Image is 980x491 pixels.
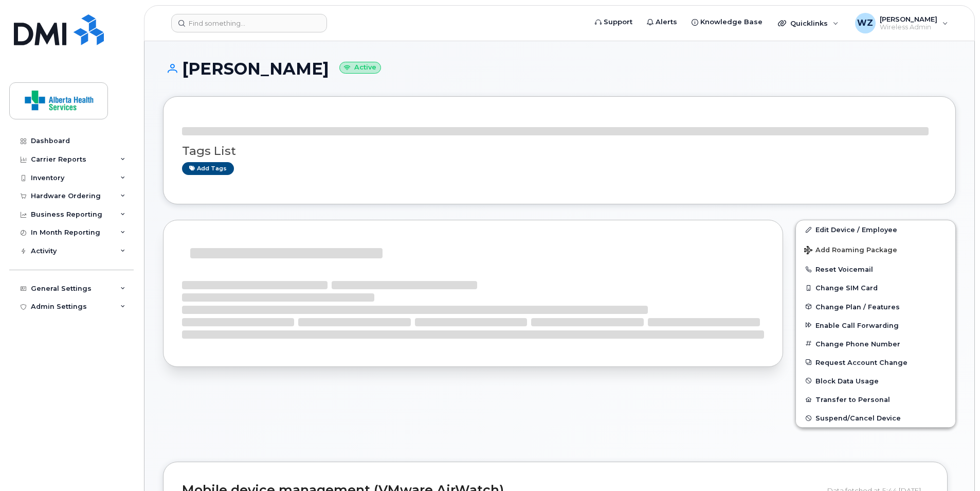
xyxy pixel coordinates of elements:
small: Active [339,62,381,74]
h3: Tags List [182,145,937,157]
button: Change SIM Card [796,278,955,297]
button: Transfer to Personal [796,390,955,409]
button: Enable Call Forwarding [796,316,955,335]
a: Add tags [182,162,234,175]
h1: [PERSON_NAME] [163,60,956,78]
button: Change Plan / Features [796,297,955,316]
span: Add Roaming Package [804,246,897,256]
button: Request Account Change [796,353,955,372]
button: Change Phone Number [796,335,955,353]
button: Add Roaming Package [796,239,955,260]
span: Enable Call Forwarding [815,321,899,329]
span: Suspend/Cancel Device [815,414,901,422]
a: Edit Device / Employee [796,220,955,239]
span: Change Plan / Features [815,303,900,310]
button: Reset Voicemail [796,260,955,278]
button: Block Data Usage [796,372,955,390]
button: Suspend/Cancel Device [796,409,955,427]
